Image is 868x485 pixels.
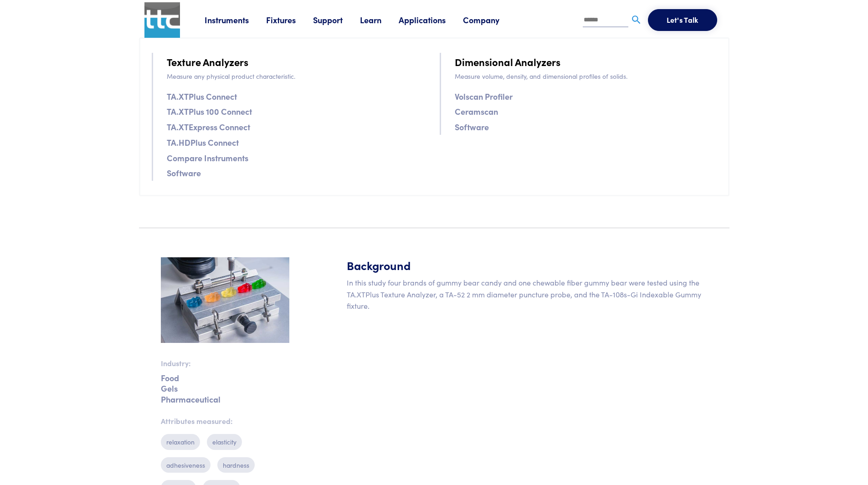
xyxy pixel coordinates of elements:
[167,166,201,179] a: Software
[266,14,313,26] a: Fixtures
[455,120,489,133] a: Software
[161,398,289,401] p: Pharmaceutical
[455,54,560,70] a: Dimensional Analyzers
[161,457,211,473] p: adhesiveness
[205,14,266,26] a: Instruments
[167,136,239,149] a: TA.HDPlus Connect
[161,434,200,449] p: relaxation
[167,54,248,70] a: Texture Analyzers
[144,2,180,38] img: ttc_logo_1x1_v1.0.png
[161,415,289,427] p: Attributes measured:
[455,105,498,118] a: Ceramscan
[347,257,708,273] h5: Background
[167,120,250,133] a: TA.XTExpress Connect
[207,434,242,449] p: elasticity
[161,357,289,369] p: Industry:
[217,457,255,473] p: hardness
[360,14,399,26] a: Learn
[455,71,717,81] p: Measure volume, density, and dimensional profiles of solids.
[313,14,360,26] a: Support
[648,9,717,31] button: Let's Talk
[347,277,708,312] p: In this study four brands of gummy bear candy and one chewable fiber gummy bear were tested using...
[161,387,289,390] p: Gels
[455,90,513,103] a: Volscan Profiler
[463,14,517,26] a: Company
[167,71,429,81] p: Measure any physical product characteristic.
[167,151,248,164] a: Compare Instruments
[161,376,289,379] p: Food
[399,14,463,26] a: Applications
[167,90,237,103] a: TA.XTPlus Connect
[167,105,252,118] a: TA.XTPlus 100 Connect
